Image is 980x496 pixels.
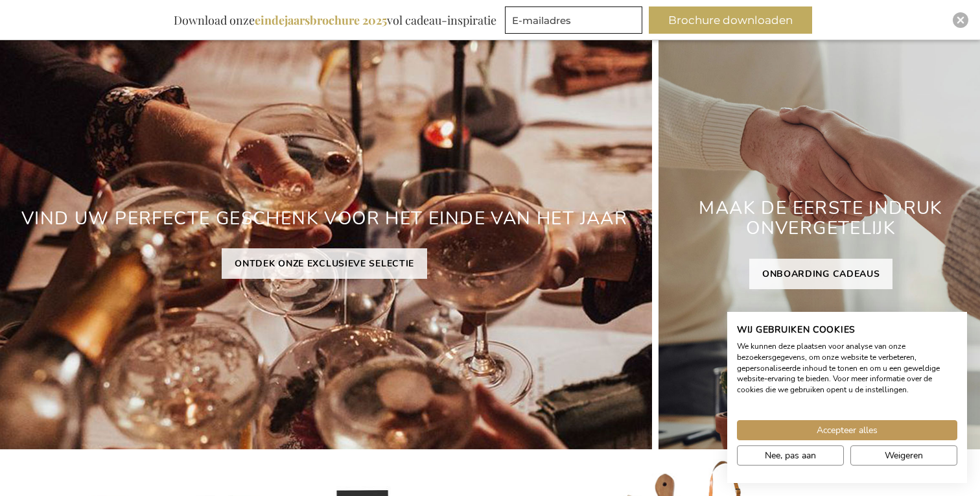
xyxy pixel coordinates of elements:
[749,259,893,289] a: ONBOARDING CADEAUS
[957,16,964,24] img: Close
[737,324,957,336] h2: Wij gebruiken cookies
[737,420,957,440] button: Accepteer alle cookies
[817,423,878,437] span: Accepteer alles
[168,6,502,34] div: Download onze vol cadeau-inspiratie
[953,12,968,28] div: Close
[649,6,812,34] button: Brochure downloaden
[737,445,844,466] button: Pas cookie voorkeuren aan
[505,6,646,38] form: marketing offers and promotions
[222,248,427,279] a: ONTDEK ONZE EXCLUSIEVE SELECTIE
[885,449,923,462] span: Weigeren
[765,449,816,462] span: Nee, pas aan
[737,341,957,396] p: We kunnen deze plaatsen voor analyse van onze bezoekersgegevens, om onze website te verbeteren, g...
[850,445,957,466] button: Alle cookies weigeren
[505,6,642,34] input: E-mailadres
[255,12,387,28] b: eindejaarsbrochure 2025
